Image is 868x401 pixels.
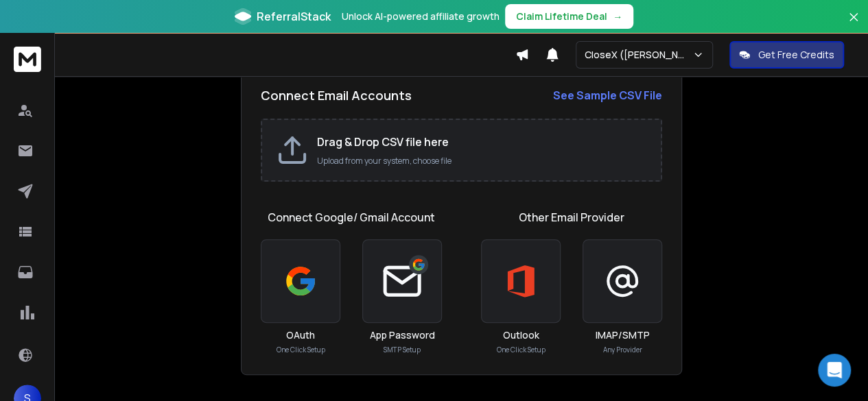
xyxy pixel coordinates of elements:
button: Claim Lifetime Deal→ [505,4,633,29]
p: One Click Setup [497,345,546,355]
span: ReferralStack [257,8,331,25]
h3: OAuth [286,328,315,342]
p: One Click Setup [277,345,325,355]
h3: Outlook [503,328,539,342]
h1: Other Email Provider [519,209,624,226]
button: Close banner [845,8,863,41]
button: Get Free Credits [729,41,844,69]
h2: Connect Email Accounts [261,86,412,105]
h2: Drag & Drop CSV file here [317,134,647,150]
h3: IMAP/SMTP [596,328,650,342]
h3: App Password [370,328,435,342]
p: Upload from your system, choose file [317,156,647,167]
strong: See Sample CSV File [553,88,662,103]
h1: Connect Google/ Gmail Account [268,209,435,226]
p: Unlock AI-powered affiliate growth [342,10,500,23]
p: SMTP Setup [384,345,421,355]
a: See Sample CSV File [553,87,662,104]
div: Open Intercom Messenger [818,354,851,387]
p: Get Free Credits [758,48,834,62]
p: Any Provider [603,345,642,355]
span: → [613,10,622,23]
p: CloseX ([PERSON_NAME]) [585,48,692,62]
